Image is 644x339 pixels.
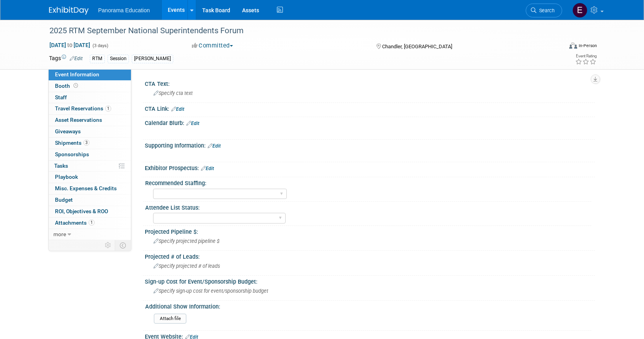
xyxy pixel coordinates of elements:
[201,166,214,171] a: Edit
[49,92,131,103] a: Staff
[145,78,595,88] div: CTA Text:
[83,140,89,146] span: 3
[98,7,150,13] span: Panorama Education
[55,105,111,112] span: Travel Reservations
[49,126,131,137] a: Giveaways
[115,240,131,250] td: Toggle Event Tabs
[55,174,78,180] span: Playbook
[145,226,595,236] div: Projected Pipeline $:
[208,143,221,149] a: Edit
[578,43,597,49] div: In-Person
[145,177,591,187] div: Recommended Staffing:
[55,197,73,203] span: Budget
[515,41,597,53] div: Event Format
[186,121,199,126] a: Edit
[145,140,595,150] div: Supporting Information:
[569,42,577,49] img: Format-Inperson.png
[49,149,131,160] a: Sponsorships
[72,83,80,89] span: Booth not reserved yet
[49,161,131,172] a: Tasks
[153,90,193,96] span: Specify cta text
[49,42,91,49] span: [DATE] [DATE]
[55,83,80,89] span: Booth
[49,54,83,63] td: Tags
[49,183,131,194] a: Misc. Expenses & Credits
[54,163,68,169] span: Tasks
[536,8,555,13] span: Search
[89,220,95,225] span: 1
[145,251,595,261] div: Projected # of Leads:
[55,151,89,157] span: Sponsorships
[70,56,83,61] a: Edit
[153,288,268,294] span: Specify sign-up cost for event/sponsorship budget
[53,231,66,237] span: more
[526,4,562,17] a: Search
[55,140,89,146] span: Shipments
[49,172,131,183] a: Playbook
[55,117,102,123] span: Asset Reservations
[49,69,131,80] a: Event Information
[145,117,595,127] div: Calendar Blurb:
[145,301,591,311] div: Additional Show Information:
[49,115,131,126] a: Asset Reservations
[171,106,184,112] a: Edit
[47,24,550,38] div: 2025 RTM September National Superintendents Forum
[55,220,95,226] span: Attachments
[49,7,89,15] img: ExhibitDay
[153,263,220,269] span: Specify projected # of leads
[189,42,236,50] button: Committed
[145,276,595,286] div: Sign-up Cost for Event/Sponsorship Budget:
[55,94,67,100] span: Staff
[105,106,111,112] span: 1
[66,42,74,48] span: to
[575,54,597,58] div: Event Rating
[108,55,129,63] div: Session
[92,43,108,48] span: (3 days)
[55,208,108,214] span: ROI, Objectives & ROO
[49,229,131,240] a: more
[49,218,131,229] a: Attachments1
[145,103,595,113] div: CTA Link:
[49,138,131,149] a: Shipments3
[49,103,131,114] a: Travel Reservations1
[55,128,81,134] span: Giveaways
[90,55,105,63] div: RTM
[49,195,131,206] a: Budget
[382,44,452,49] span: Chandler, [GEOGRAPHIC_DATA]
[49,206,131,217] a: ROI, Objectives & ROO
[145,162,595,172] div: Exhibitor Prospectus:
[55,185,117,191] span: Misc. Expenses & Credits
[153,238,220,244] span: Specify projected pipeline $
[55,71,99,78] span: Event Information
[145,202,591,212] div: Attendee List Status:
[572,3,587,18] img: External Events Calendar
[132,55,173,63] div: [PERSON_NAME]
[49,81,131,92] a: Booth
[101,240,115,250] td: Personalize Event Tab Strip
